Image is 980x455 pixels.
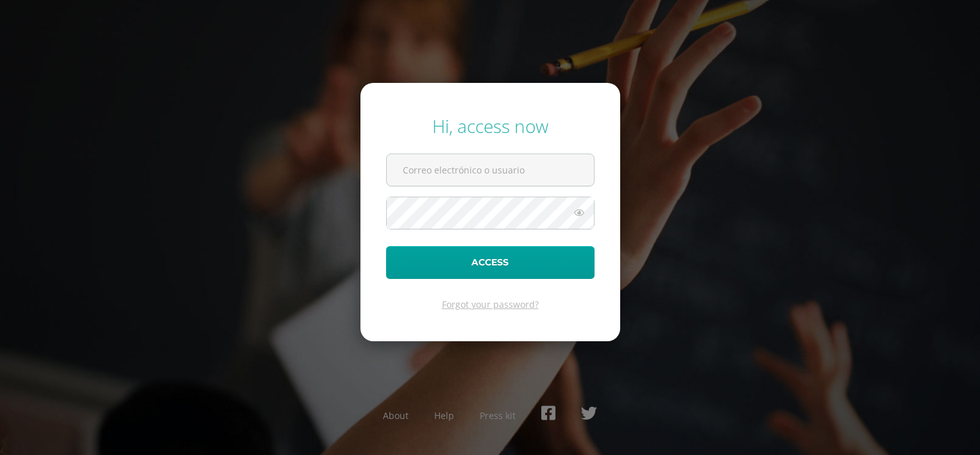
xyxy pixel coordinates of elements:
a: Help [434,409,454,422]
div: Hi, access now [386,114,595,138]
a: Press kit [480,409,516,422]
a: Forgot your password? [442,298,539,310]
button: Access [386,246,595,279]
a: About [383,409,409,422]
input: Correo electrónico o usuario [387,154,594,186]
